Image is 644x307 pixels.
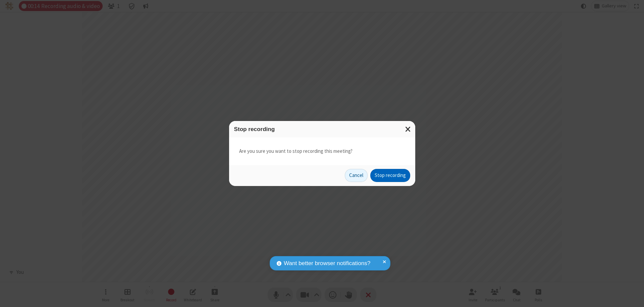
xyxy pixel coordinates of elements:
h3: Stop recording [234,126,410,132]
button: Stop recording [370,169,410,182]
button: Cancel [345,169,368,182]
span: Want better browser notifications? [284,259,370,268]
button: Close modal [401,121,415,137]
div: Are you sure you want to stop recording this meeting? [229,137,415,165]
